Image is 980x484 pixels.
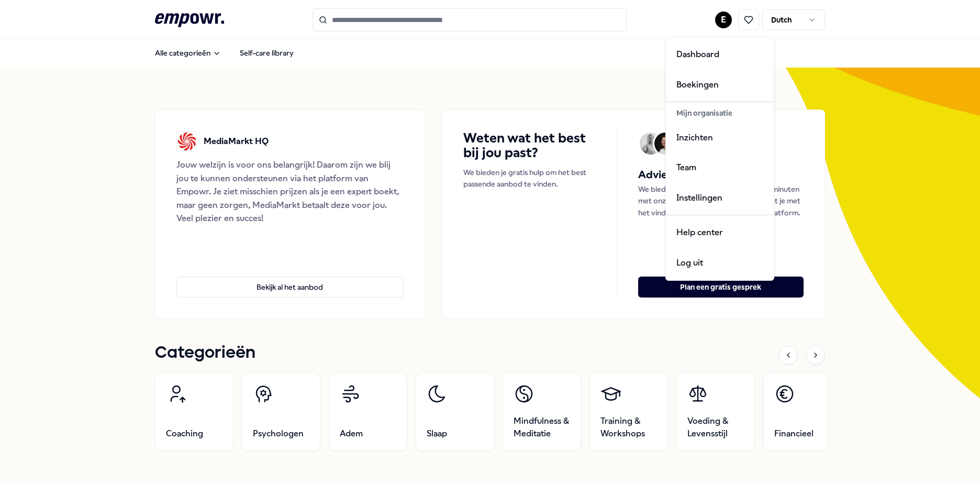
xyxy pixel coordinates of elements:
button: E [715,12,732,28]
span: Adem [340,427,363,440]
h5: Adviesgesprek [638,167,804,183]
div: Mijn organisatie [668,104,772,122]
div: E [665,37,774,281]
span: Mindfulness & Meditatie [514,415,570,440]
span: Psychologen [253,427,304,440]
a: Help center [668,217,772,248]
span: Financieel [774,427,814,440]
span: Training & Workshops [600,415,657,440]
input: Search for products, categories or subcategories [313,8,627,31]
p: We bieden je gratis hulp om het best passende aanbod te vinden. [463,167,596,190]
a: Self-care library [231,42,302,63]
img: MediaMarkt HQ [176,131,197,152]
button: Plan een gratis gesprek [638,277,804,298]
a: Inzichten [668,123,772,153]
p: We bieden je een gratis gesprek van 30 minuten met onze well-being adviseur. Deze helpt je met he... [638,183,804,218]
img: Avatar [640,133,662,155]
div: Jouw welzijn is voor ons belangrijk! Daarom zijn we blij jou te kunnen ondersteunen via het platf... [176,158,404,225]
a: Team [668,152,772,183]
nav: Main [147,42,302,63]
button: Alle categorieën [147,42,229,63]
button: Bekijk al het aanbod [176,277,404,298]
img: Avatar [654,133,676,155]
div: Log uit [668,248,772,278]
span: Voeding & Levensstijl [687,415,744,440]
h4: Weten wat het best bij jou past? [463,131,596,160]
p: MediaMarkt HQ [204,135,269,148]
h1: Categorieën [155,340,255,366]
a: Dashboard [668,39,772,70]
span: Coaching [166,427,203,440]
span: Slaap [427,427,447,440]
a: Instellingen [668,183,772,213]
a: Boekingen [668,70,772,100]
